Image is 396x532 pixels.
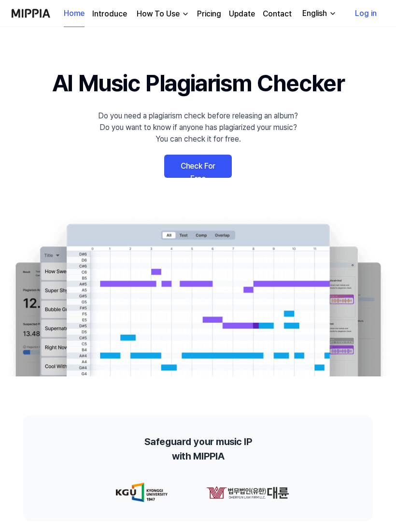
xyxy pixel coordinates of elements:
[229,8,255,20] a: Update
[300,8,329,19] div: English
[206,483,289,502] img: partner-logo-1
[52,66,344,101] h1: AI Music Plagiarism Checker
[295,4,342,23] button: English
[115,483,167,502] img: partner-logo-0
[182,10,189,18] img: down
[98,110,298,145] div: Do you need a plagiarism check before releasing an album? Do you want to know if anyone has plagi...
[135,8,189,20] button: How To Use
[197,8,221,20] a: Pricing
[64,0,85,27] a: Home
[92,8,127,20] a: Introduce
[135,8,182,20] div: How To Use
[164,155,232,178] a: Check For Free
[263,8,292,20] a: Contact
[144,434,252,463] h2: Safeguard your music IP with MIPPIA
